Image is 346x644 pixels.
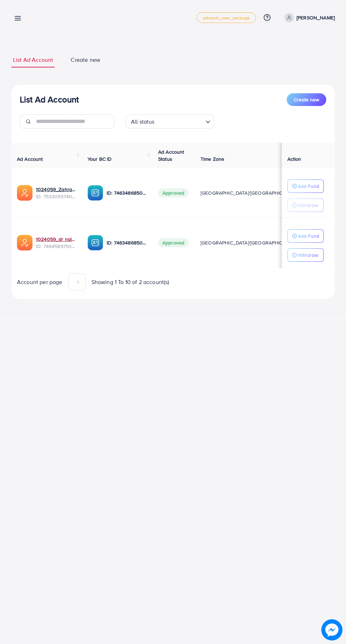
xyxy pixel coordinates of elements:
span: Ad Account [17,155,43,163]
span: List Ad Account [13,56,53,64]
img: ic-ads-acc.e4c84228.svg [17,235,32,250]
button: Create new [287,93,326,106]
span: Ad Account Status [158,148,184,163]
span: Approved [158,238,189,247]
span: Showing 1 To 10 of 2 account(s) [91,278,169,286]
span: Time Zone [201,155,224,163]
p: ID: 7463486850397847569 [107,238,147,247]
p: [PERSON_NAME] [297,13,335,22]
button: Withdraw [287,248,324,262]
span: Create new [294,96,319,103]
img: image [321,619,342,640]
img: ic-ba-acc.ded83a64.svg [88,235,103,250]
span: Your BC ID [88,155,112,163]
div: <span class='underline'>1024059_dr nainnn_1737985243117</span></br>7464589750993895425 [36,236,76,250]
p: Add Fund [298,182,319,190]
span: All status [130,117,156,127]
span: [GEOGRAPHIC_DATA]/[GEOGRAPHIC_DATA] [201,189,299,196]
p: Withdraw [298,201,318,209]
a: 1024059_dr nainnn_1737985243117 [36,236,76,243]
span: adreach_new_package [203,16,250,20]
input: Search for option [157,115,203,127]
span: Account per page [17,278,62,286]
img: ic-ba-acc.ded83a64.svg [88,185,103,201]
p: ID: 7463486850397847569 [107,189,147,197]
button: Add Fund [287,229,324,243]
a: adreach_new_package [197,12,256,23]
span: ID: 7532095740764553232 [36,193,76,200]
div: <span class='underline'>1024059_Zahraaa999_1753702707313</span></br>7532095740764553232 [36,186,76,200]
span: [GEOGRAPHIC_DATA]/[GEOGRAPHIC_DATA] [201,239,299,246]
p: Add Fund [298,232,319,240]
a: 1024059_Zahraaa999_1753702707313 [36,186,76,193]
span: Approved [158,188,189,197]
h3: List Ad Account [20,94,79,105]
p: Withdraw [298,251,318,259]
span: Create new [71,56,100,64]
a: [PERSON_NAME] [282,13,335,22]
div: Search for option [126,114,214,129]
button: Withdraw [287,199,324,212]
span: Action [287,155,302,163]
button: Add Fund [287,179,324,193]
span: ID: 7464589750993895425 [36,243,76,250]
img: ic-ads-acc.e4c84228.svg [17,185,32,201]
